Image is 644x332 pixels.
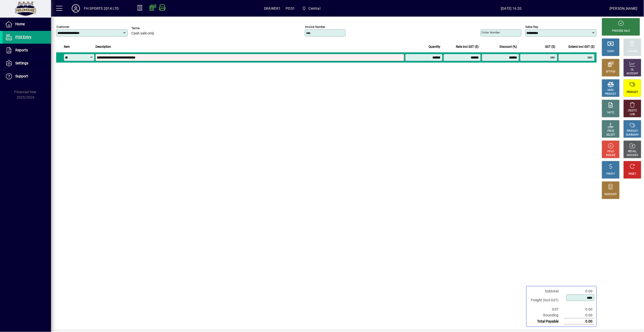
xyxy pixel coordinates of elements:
[286,4,295,13] span: POS1
[300,4,322,13] span: Central
[631,68,634,72] div: GL
[15,22,25,26] span: Home
[569,44,595,50] span: Extend incl GST ($)
[529,294,564,306] td: Freight (Incl GST)
[627,153,638,157] div: INVOICES
[564,312,594,318] td: 0.00
[607,129,614,133] div: PRICE
[606,70,616,74] div: EFTPOS
[612,29,630,33] div: PROCESS SALE
[627,72,638,76] div: ACCOUNT
[3,70,51,83] a: Support
[627,129,638,133] div: PRODUCT
[95,44,111,50] span: Description
[629,172,636,176] div: RESET
[564,288,594,294] td: 0.00
[630,113,635,116] div: LINE
[628,50,638,53] div: CHARGE
[529,318,564,325] td: Total Payable
[15,74,28,78] span: Support
[56,25,69,29] mat-label: Customer
[131,27,162,30] span: Terms
[564,306,594,312] td: 0.00
[3,18,51,31] a: Home
[309,4,320,13] span: Central
[15,35,31,39] span: POS Entry
[607,111,614,115] div: NOTE
[429,44,441,50] span: Quantity
[529,288,564,294] td: Subtotal
[3,57,51,70] a: Settings
[500,44,517,50] span: Discount (%)
[64,44,70,50] span: Item
[15,48,28,52] span: Reports
[526,25,538,29] mat-label: Sales rep
[607,150,614,153] div: HOLD
[564,318,594,325] td: 0.00
[627,90,638,94] div: PRODUCT
[606,172,615,176] div: PROFIT
[456,44,479,50] span: Rate incl GST ($)
[529,312,564,318] td: Rounding
[607,50,614,53] div: CASH
[264,4,281,13] span: DRAWER1
[626,133,639,137] div: SUMMARY
[413,4,610,13] span: [DATE] 16:20
[3,44,51,57] a: Reports
[131,31,154,35] span: Cash sale only
[605,92,616,96] div: PRODUCT
[482,31,500,34] mat-label: Order number
[608,88,614,92] div: MISC
[545,44,555,50] span: GST ($)
[68,4,84,13] button: Profile
[84,4,119,13] div: FH SPORTS 2014 LTD
[610,4,638,13] div: [PERSON_NAME]
[305,25,325,29] mat-label: Invoice number
[628,109,637,113] div: DELETE
[628,150,637,153] div: RECALL
[606,133,615,137] div: SELECT
[15,61,28,65] span: Settings
[606,153,615,157] div: INVOICE
[529,306,564,312] td: GST
[605,193,617,196] div: DISCOUNT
